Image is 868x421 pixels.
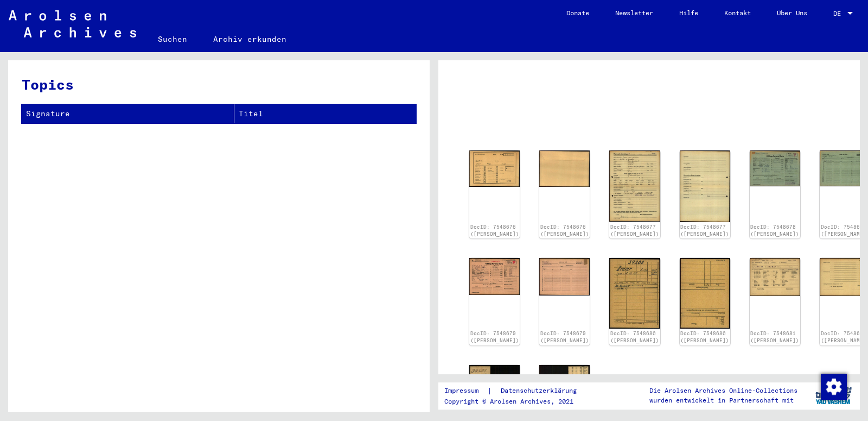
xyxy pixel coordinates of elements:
img: 001.jpg [750,150,800,187]
img: 002.jpg [539,258,590,295]
a: DocID: 7548680 ([PERSON_NAME]) [610,330,659,344]
a: DocID: 7548676 ([PERSON_NAME]) [540,224,589,237]
a: Archiv erkunden [200,26,299,52]
p: wurden entwickelt in Partnerschaft mit [649,395,797,405]
div: Zustimmung ändern [820,373,846,399]
img: 001.jpg [469,150,520,187]
img: 001.jpg [609,258,660,329]
img: yv_logo.png [813,382,854,409]
span: DE [833,10,845,17]
img: 002.jpg [680,150,730,222]
a: Datenschutzerklärung [492,385,590,397]
img: 001.jpg [609,150,660,222]
img: 002.jpg [539,150,590,187]
img: Zustimmung ändern [821,374,847,400]
th: Titel [234,104,416,123]
a: DocID: 7548679 ([PERSON_NAME]) [540,330,589,344]
a: DocID: 7548680 ([PERSON_NAME]) [680,330,729,344]
p: Die Arolsen Archives Online-Collections [649,386,797,395]
a: DocID: 7548678 ([PERSON_NAME]) [750,224,799,237]
img: Arolsen_neg.svg [9,10,136,37]
h3: Topics [22,74,416,95]
a: DocID: 7548679 ([PERSON_NAME]) [470,330,519,344]
a: Suchen [145,26,200,52]
img: 001.jpg [469,258,520,295]
th: Signature [22,104,234,123]
img: 001.jpg [750,258,800,296]
a: Impressum [444,385,487,397]
div: | [444,385,590,397]
a: DocID: 7548681 ([PERSON_NAME]) [750,330,799,344]
a: DocID: 7548676 ([PERSON_NAME]) [470,224,519,237]
a: DocID: 7548677 ([PERSON_NAME]) [680,224,729,237]
img: 002.jpg [680,258,730,328]
p: Copyright © Arolsen Archives, 2021 [444,397,590,406]
a: DocID: 7548677 ([PERSON_NAME]) [610,224,659,237]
